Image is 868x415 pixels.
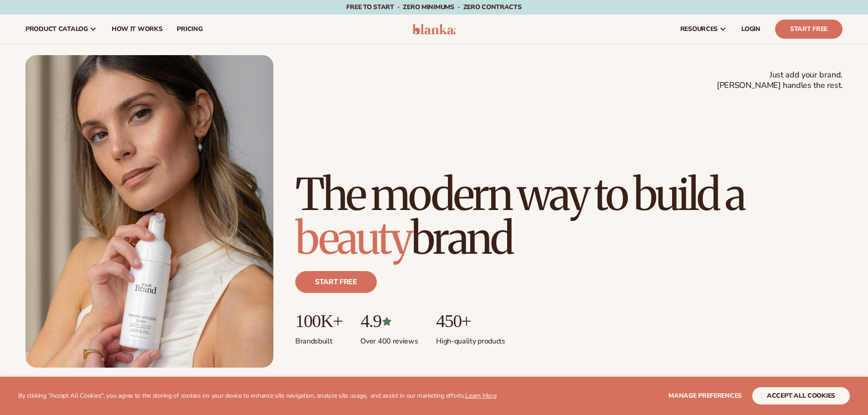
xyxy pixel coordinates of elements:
p: 100K+ [295,311,342,331]
a: How It Works [104,15,170,44]
img: logo [412,24,456,35]
span: LOGIN [741,26,760,33]
h1: The modern way to build a brand [295,173,842,260]
p: By clicking "Accept All Cookies", you agree to the storing of cookies on your device to enhance s... [18,392,497,400]
a: Learn More [465,391,496,400]
img: Female holding tanning mousse. [26,55,273,368]
span: Manage preferences [668,391,742,400]
a: pricing [169,15,210,44]
p: 450+ [436,311,505,331]
p: Brands built [295,331,342,346]
button: accept all cookies [752,387,850,405]
span: Just add your brand. [PERSON_NAME] handles the rest. [717,70,842,91]
span: resources [680,26,718,33]
p: High-quality products [436,331,505,346]
a: product catalog [18,15,104,44]
span: product catalog [26,26,88,33]
a: LOGIN [734,15,768,44]
p: Over 400 reviews [360,331,418,346]
span: beauty [295,211,411,266]
p: 4.9 [360,311,418,331]
span: Free to start · ZERO minimums · ZERO contracts [346,3,521,11]
span: pricing [177,26,202,33]
a: Start Free [775,20,842,39]
button: Manage preferences [668,387,742,405]
span: How It Works [112,26,163,33]
a: Start free [295,271,377,293]
a: resources [673,15,734,44]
